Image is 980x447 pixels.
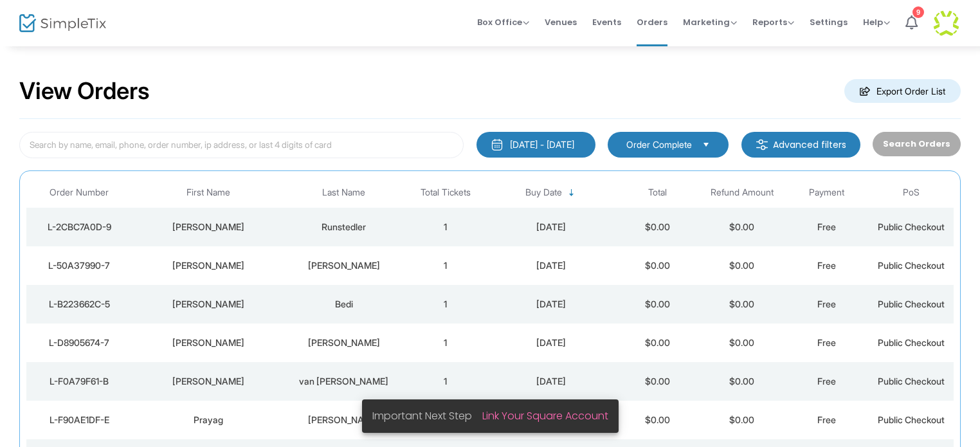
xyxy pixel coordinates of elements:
td: $0.00 [700,362,785,401]
div: 2025-08-25 [491,298,612,311]
div: Leslie [136,336,282,349]
td: $0.00 [615,208,700,246]
td: $0.00 [615,246,700,285]
span: Public Checkout [878,414,945,425]
div: Murthi [288,259,400,272]
td: $0.00 [615,362,700,401]
td: $0.00 [700,208,785,246]
span: PoS [903,187,920,198]
td: 1 [403,208,488,246]
div: 2025-08-25 [491,375,612,388]
div: 2025-08-25 [491,221,612,233]
h2: View Orders [19,77,150,105]
td: 1 [403,324,488,362]
div: Bedi [288,298,400,311]
td: $0.00 [615,401,700,439]
span: Free [817,376,836,387]
span: Public Checkout [878,260,945,271]
span: Events [592,6,621,39]
div: L-B223662C-5 [30,298,129,311]
span: Order Number [50,187,109,198]
span: Reports [752,16,794,28]
td: $0.00 [615,285,700,324]
td: 1 [403,246,488,285]
div: L-2CBC7A0D-9 [30,221,129,233]
div: Manmeet [136,298,282,311]
span: Public Checkout [878,337,945,348]
td: $0.00 [615,324,700,362]
div: L-F90AE1DF-E [30,414,129,426]
th: Total Tickets [403,178,488,208]
div: Vakharia [288,414,400,426]
div: Tyler [136,221,282,233]
td: $0.00 [700,401,785,439]
div: 2025-08-25 [491,336,612,349]
div: L-50A37990-7 [30,259,129,272]
span: Public Checkout [878,221,945,232]
span: Payment [809,187,844,198]
span: Free [817,414,836,425]
td: 1 [403,285,488,324]
img: monthly [491,138,504,151]
div: L-D8905674-7 [30,336,129,349]
a: Link Your Square Account [482,408,608,423]
td: $0.00 [700,246,785,285]
span: Settings [810,6,848,39]
div: [DATE] - [DATE] [510,138,574,151]
div: Prayag [136,414,282,426]
div: 2025-08-25 [491,259,612,272]
span: Order Complete [626,138,692,151]
input: Search by name, email, phone, order number, ip address, or last 4 digits of card [19,132,464,158]
m-button: Advanced filters [741,132,860,158]
span: Free [817,260,836,271]
td: 1 [403,362,488,401]
span: First Name [186,187,230,198]
span: Orders [637,6,667,39]
div: Runstedler [288,221,400,233]
button: Select [697,138,715,152]
span: Public Checkout [878,298,945,309]
span: Buy Date [525,187,562,198]
span: Marketing [683,16,737,28]
span: Public Checkout [878,376,945,387]
th: Refund Amount [700,178,785,208]
td: $0.00 [700,285,785,324]
span: Important Next Step [372,408,482,423]
div: Hurst [288,336,400,349]
div: 9 [912,6,924,18]
span: Last Name [322,187,365,198]
span: Box Office [477,16,529,28]
m-button: Export Order List [844,79,961,103]
div: van Dieren [288,375,400,388]
div: Frances [136,375,282,388]
img: filter [756,138,768,151]
span: Free [817,337,836,348]
th: Total [615,178,700,208]
button: [DATE] - [DATE] [476,132,595,158]
span: Sortable [567,188,577,198]
span: Free [817,298,836,309]
div: Manesh [136,259,282,272]
span: Free [817,221,836,232]
div: L-F0A79F61-B [30,375,129,388]
span: Help [863,16,890,28]
span: Venues [545,6,577,39]
td: $0.00 [700,324,785,362]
